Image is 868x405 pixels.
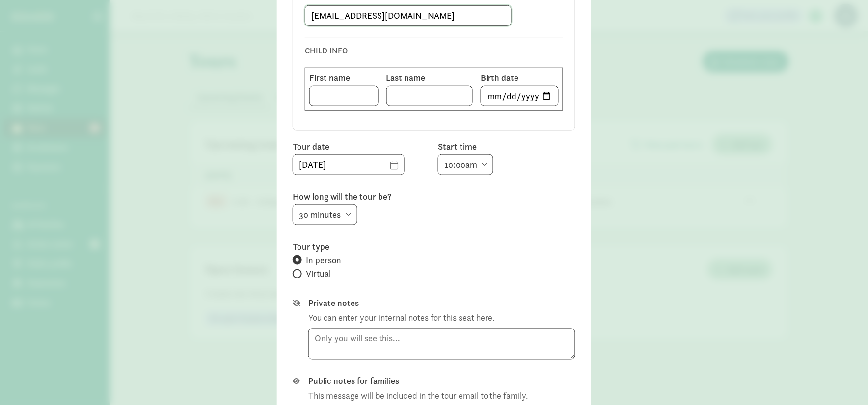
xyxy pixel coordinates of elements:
[293,191,575,202] label: How long will the tour be?
[438,141,575,152] label: Start time
[308,376,575,387] label: Public notes for families
[308,311,495,325] div: You can enter your internal notes for this seat here.
[306,254,341,266] span: In person
[306,268,331,280] span: Virtual
[386,72,473,84] label: Last name
[819,358,868,405] iframe: Chat Widget
[481,72,559,84] label: Birth date
[308,389,528,403] div: This message will be included in the tour email to the family.
[308,298,575,309] label: Private notes
[293,141,430,152] label: Tour date
[293,241,575,253] label: Tour type
[305,46,548,56] h6: CHILD INFO
[309,72,379,84] label: First name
